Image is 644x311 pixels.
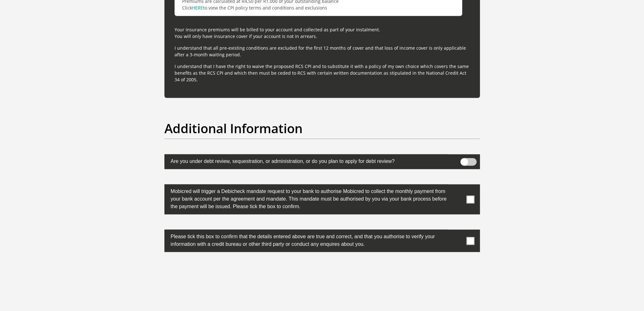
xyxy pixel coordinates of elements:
[175,26,470,40] p: Your insurance premiums will be billed to your account and collected as part of your instalment. ...
[192,5,203,11] a: HERE
[164,121,480,136] h2: Additional Information
[274,267,370,292] iframe: reCAPTCHA
[164,230,448,250] label: Please tick this box to confirm that the details entered above are true and correct, and that you...
[164,154,448,167] label: Are you under debt review, sequestration, or administration, or do you plan to apply for debt rev...
[175,45,470,58] p: I understand that all pre-existing conditions are excluded for the first 12 months of cover and t...
[164,184,448,212] label: Mobicred will trigger a Debicheck mandate request to your bank to authorise Mobicred to collect t...
[175,63,470,83] p: I understand that I have the right to waive the proposed RCS CPI and to substitute it with a poli...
